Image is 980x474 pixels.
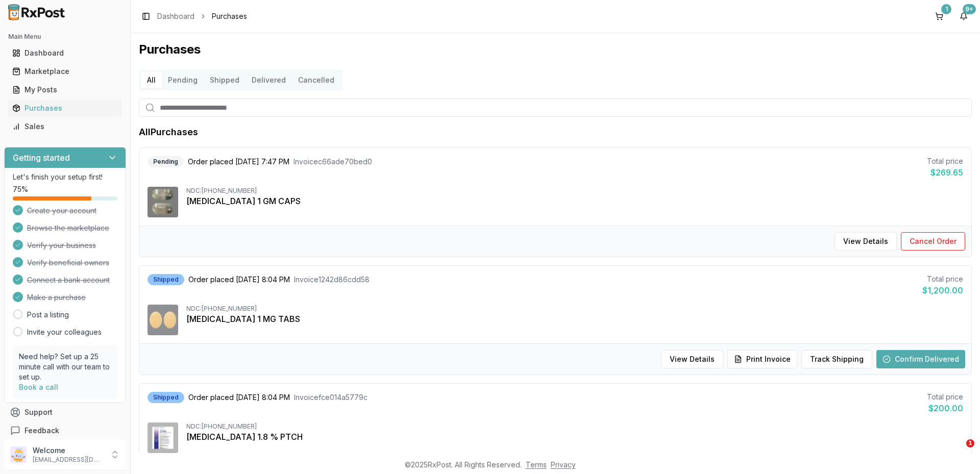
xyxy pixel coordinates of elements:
[27,275,110,285] span: Connect a bank account
[148,274,184,285] div: Shipped
[24,426,59,436] span: Feedback
[801,350,872,368] button: Track Shipping
[4,4,69,20] img: RxPost Logo
[157,11,194,21] a: Dashboard
[4,118,126,135] button: Sales
[33,445,104,456] p: Welcome
[8,33,122,41] h2: Main Menu
[139,41,972,58] h1: Purchases
[33,456,104,464] p: [EMAIL_ADDRESS][DOMAIN_NAME]
[27,223,109,233] span: Browse the marketplace
[188,392,290,403] span: Order placed [DATE] 8:04 PM
[4,403,126,421] button: Support
[246,72,292,88] button: Delivered
[10,446,27,463] img: User avatar
[188,275,290,285] span: Order placed [DATE] 8:04 PM
[27,206,96,216] span: Create your account
[12,66,118,77] div: Marketplace
[27,292,86,303] span: Make a purchase
[27,240,96,251] span: Verify your business
[139,125,198,139] h1: All Purchases
[148,156,184,167] div: Pending
[526,460,547,469] a: Terms
[12,103,118,113] div: Purchases
[19,383,58,391] a: Book a call
[186,422,963,431] div: NDC: [PHONE_NUMBER]
[8,62,122,81] a: Marketplace
[12,48,118,58] div: Dashboard
[8,81,122,99] a: My Posts
[186,305,963,313] div: NDC: [PHONE_NUMBER]
[186,431,963,443] div: [MEDICAL_DATA] 1.8 % PTCH
[876,350,965,368] button: Confirm Delivered
[186,313,963,325] div: [MEDICAL_DATA] 1 MG TABS
[162,72,204,88] button: Pending
[13,172,117,182] p: Let's finish your setup first!
[148,392,184,403] div: Shipped
[927,392,963,402] div: Total price
[294,275,370,285] span: Invoice 1242d86cdd58
[27,310,69,320] a: Post a listing
[4,100,126,116] button: Purchases
[922,284,963,296] div: $1,200.00
[4,421,126,440] button: Feedback
[293,157,372,167] span: Invoice c66ade70bed0
[292,72,340,88] button: Cancelled
[835,232,897,251] button: View Details
[13,184,28,194] span: 75 %
[922,274,963,284] div: Total price
[212,11,247,21] span: Purchases
[931,8,947,24] button: 1
[955,8,972,24] button: 9+
[4,82,126,98] button: My Posts
[27,258,109,268] span: Verify beneficial owners
[12,85,118,95] div: My Posts
[927,402,963,414] div: $200.00
[148,305,178,335] img: Rexulti 1 MG TABS
[141,72,162,88] button: All
[27,327,102,337] a: Invite your colleagues
[12,121,118,132] div: Sales
[13,152,70,164] h3: Getting started
[294,392,367,403] span: Invoice fce014a5779c
[186,187,963,195] div: NDC: [PHONE_NUMBER]
[19,352,111,382] p: Need help? Set up a 25 minute call with our team to set up.
[188,157,289,167] span: Order placed [DATE] 7:47 PM
[4,63,126,80] button: Marketplace
[963,4,976,14] div: 9+
[727,350,797,368] button: Print Invoice
[927,166,963,179] div: $269.65
[927,156,963,166] div: Total price
[157,11,247,21] nav: breadcrumb
[148,422,178,453] img: ZTlido 1.8 % PTCH
[8,44,122,62] a: Dashboard
[941,4,951,14] div: 1
[148,187,178,217] img: Vascepa 1 GM CAPS
[945,439,970,464] iframe: Intercom live chat
[8,117,122,136] a: Sales
[966,439,974,447] span: 1
[901,232,965,251] button: Cancel Order
[8,99,122,117] a: Purchases
[204,72,246,88] button: Shipped
[186,195,963,207] div: [MEDICAL_DATA] 1 GM CAPS
[551,460,576,469] a: Privacy
[4,45,126,61] button: Dashboard
[661,350,723,368] button: View Details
